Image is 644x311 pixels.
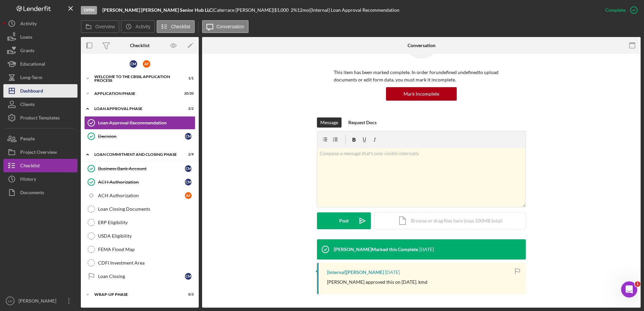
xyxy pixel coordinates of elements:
button: Grants [3,44,77,57]
div: ACH Authorization [98,193,185,198]
div: A F [143,60,150,68]
a: DecisionCM [84,130,195,143]
button: Project Overview [3,145,77,159]
text: LN [8,299,12,303]
div: C M [185,179,192,185]
a: ACH AuthorizationCM [84,175,195,189]
div: Documents [20,186,44,201]
div: Mark Incomplete [404,87,439,101]
div: Welcome to the CBSSL Application Process [94,75,177,82]
div: Wrap-Up Phase [94,292,177,297]
button: People [3,132,77,145]
div: Conversation [408,43,436,48]
div: Caterrace [PERSON_NAME] | [214,7,274,13]
div: Loan Approval Phase [94,107,177,111]
button: Documents [3,186,77,199]
div: [PERSON_NAME] Marked this Complete [334,247,418,252]
button: Activity [3,17,77,30]
div: Loan Closing [98,274,185,279]
div: Long-Term [20,71,42,86]
div: CDFI Investment Area [98,260,195,266]
label: Activity [135,24,150,29]
div: Project Overview [20,145,57,161]
button: Loans [3,30,77,44]
div: Request Docs [348,117,377,128]
time: 2025-09-11 14:22 [385,270,400,275]
button: Mark Incomplete [386,87,457,101]
div: FEMA Flood Map [98,247,195,252]
button: Message [317,117,342,128]
span: $1,000 [274,7,289,13]
a: Loan Approval Recommendation [84,116,195,130]
div: People [20,132,35,147]
div: Clients [20,98,35,113]
label: Conversation [217,24,245,29]
button: History [3,172,77,186]
div: Grants [20,44,34,59]
div: 2 % [291,7,297,13]
div: Loan Approval Recommendation [98,120,195,126]
div: C M [130,60,137,68]
div: Decision [98,134,185,139]
button: Conversation [202,20,249,33]
iframe: Intercom live chat [621,281,637,298]
div: 1 / 1 [182,76,194,80]
div: Loan Commitment and Closing Phase [94,152,177,157]
button: LN[PERSON_NAME] [3,294,77,308]
p: [PERSON_NAME] approved this on [DATE]. kmd [327,278,427,286]
button: Post [317,212,371,229]
a: USDA Eligibility [84,229,195,243]
div: Open [81,6,97,14]
div: Post [339,212,349,229]
a: CDFI Investment Area [84,256,195,270]
div: A F [185,192,192,199]
button: Activity [121,20,155,33]
div: Checklist [130,43,150,48]
button: Overview [81,20,119,33]
div: C M [185,165,192,172]
div: Checklist [20,159,40,174]
button: Complete [599,3,641,17]
a: ERP Eligibility [84,216,195,229]
a: Clients [3,98,77,111]
span: 1 [635,281,640,287]
div: Educational [20,57,45,72]
a: ACH AuthorizationAF [84,189,195,202]
button: Dashboard [3,84,77,98]
b: [PERSON_NAME] [PERSON_NAME] Senior Hub LLC [102,7,212,13]
div: 12 mo [297,7,309,13]
div: USDA Eligibility [98,233,195,239]
a: Loan ClosingCM [84,270,195,283]
time: 2025-09-11 14:23 [419,247,434,252]
div: Product Templates [20,111,60,126]
p: This item has been marked complete. In order for undefined undefined to upload documents or edit ... [334,69,509,84]
div: Application Phase [94,92,177,96]
label: Overview [95,24,115,29]
div: | [102,7,214,13]
div: ACH Authorization [98,179,185,185]
a: Loan Closing Documents [84,202,195,216]
div: History [20,172,36,187]
div: 0 / 3 [182,292,194,297]
button: Educational [3,57,77,71]
button: Checklist [3,159,77,172]
button: Long-Term [3,71,77,84]
div: Activity [20,17,37,32]
div: 2 / 2 [182,107,194,111]
div: Complete [605,3,625,17]
button: Product Templates [3,111,77,125]
div: Dashboard [20,84,43,99]
label: Checklist [171,24,190,29]
a: FEMA Flood Map [84,243,195,256]
div: Loan Closing Documents [98,206,195,212]
div: [PERSON_NAME] [17,294,61,309]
